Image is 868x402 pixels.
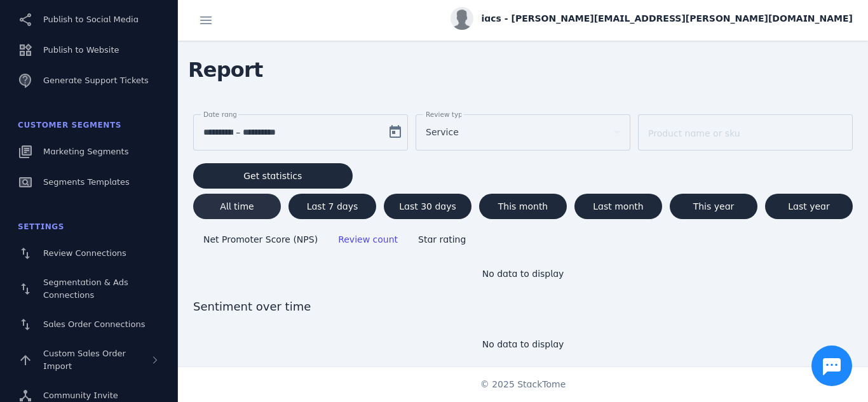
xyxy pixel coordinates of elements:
[203,234,318,245] span: Net Promoter Score (NPS)
[383,119,408,145] button: Open calendar
[451,7,853,30] button: iacs - [PERSON_NAME][EMAIL_ADDRESS][PERSON_NAME][DOMAIN_NAME]
[480,378,566,391] span: © 2025 StackTome
[193,194,281,219] button: All time
[482,339,564,349] span: No data to display
[43,177,130,187] span: Segments Templates
[426,111,466,118] mat-label: Review type
[479,194,567,219] button: This month
[43,349,126,371] span: Custom Sales Order Import
[243,171,302,180] span: Get statistics
[193,298,853,315] span: Sentiment over time
[8,270,170,308] a: Segmentation & Ads Connections
[43,248,126,258] span: Review Connections
[648,128,740,138] mat-label: Product name or sku
[765,194,853,219] button: Last year
[288,194,376,219] button: Last 7 days
[8,6,170,34] a: Publish to Social Media
[18,222,64,231] span: Settings
[426,124,459,140] span: Service
[193,163,353,189] button: Get statistics
[481,12,853,25] span: iacs - [PERSON_NAME][EMAIL_ADDRESS][PERSON_NAME][DOMAIN_NAME]
[8,311,170,338] a: Sales Order Connections
[8,36,170,64] a: Publish to Website
[451,7,473,30] img: profile.jpg
[220,202,254,211] span: All time
[593,202,643,211] span: Last month
[43,319,145,329] span: Sales Order Connections
[670,194,757,219] button: This year
[236,124,240,140] span: –
[788,202,829,211] span: Last year
[399,202,456,211] span: Last 30 days
[43,391,118,400] span: Community Invite
[203,111,241,118] mat-label: Date range
[482,269,564,279] span: No data to display
[178,50,273,90] span: Report
[43,147,128,156] span: Marketing Segments
[384,194,471,219] button: Last 30 days
[574,194,662,219] button: Last month
[43,76,149,85] span: Generate Support Tickets
[307,202,358,211] span: Last 7 days
[18,121,121,130] span: Customer Segments
[693,202,735,211] span: This year
[8,138,170,166] a: Marketing Segments
[8,168,170,196] a: Segments Templates
[43,45,119,55] span: Publish to Website
[338,234,398,245] span: Review count
[8,239,170,267] a: Review Connections
[498,202,548,211] span: This month
[43,15,139,24] span: Publish to Social Media
[8,67,170,95] a: Generate Support Tickets
[43,278,128,300] span: Segmentation & Ads Connections
[418,234,466,245] span: Star rating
